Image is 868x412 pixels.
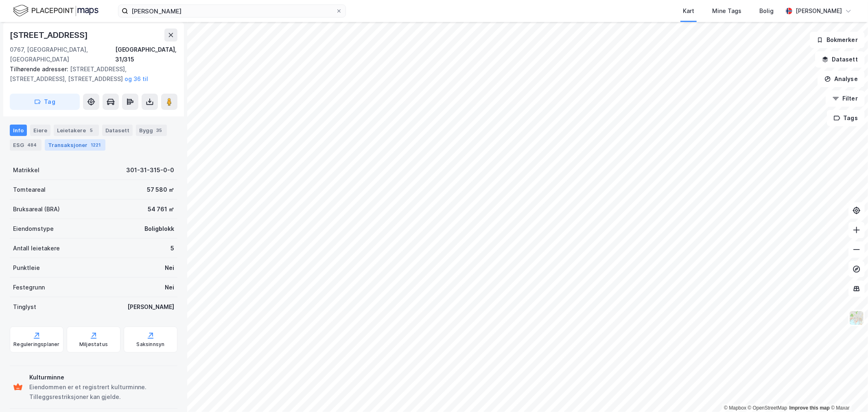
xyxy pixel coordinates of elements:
a: OpenStreetMap [748,405,787,411]
div: 54 761 ㎡ [148,204,174,214]
button: Bokmerker [810,32,865,48]
div: Kart [683,6,694,16]
button: Filter [826,90,865,107]
a: Mapbox [724,405,746,411]
div: Mine Tags [712,6,741,16]
div: Bruksareal (BRA) [13,204,60,214]
img: Z [849,310,864,326]
div: Matrikkel [13,165,39,175]
button: Tag [10,94,80,110]
div: Transaksjoner [45,139,105,151]
div: [PERSON_NAME] [796,6,842,16]
div: Tinglyst [13,302,36,312]
div: 484 [26,141,38,149]
input: Søk på adresse, matrikkel, gårdeiere, leietakere eller personer [128,5,336,17]
div: Reguleringsplaner [13,341,59,348]
div: Miljøstatus [79,341,108,348]
button: Analyse [818,71,865,87]
div: [PERSON_NAME] [127,302,174,312]
div: Eiendommen er et registrert kulturminne. Tilleggsrestriksjoner kan gjelde. [29,382,174,402]
div: Info [10,125,27,136]
div: Datasett [102,125,133,136]
div: 0767, [GEOGRAPHIC_DATA], [GEOGRAPHIC_DATA] [10,45,115,64]
div: 5 [87,126,96,134]
div: Eiere [30,125,50,136]
div: 1221 [89,141,102,149]
button: Tags [827,110,865,126]
div: Festegrunn [13,283,45,292]
div: Leietakere [54,125,99,136]
button: Datasett [815,51,865,68]
div: 57 580 ㎡ [147,185,174,195]
div: [STREET_ADDRESS], [STREET_ADDRESS], [STREET_ADDRESS] [10,64,171,84]
div: 35 [155,126,164,134]
div: 301-31-315-0-0 [126,165,174,175]
div: Nei [165,263,174,273]
div: Nei [165,283,174,292]
div: Boligblokk [144,224,174,234]
div: [STREET_ADDRESS] [10,28,90,42]
div: ESG [10,139,42,151]
div: Bolig [759,6,774,16]
iframe: Chat Widget [827,373,868,412]
div: Punktleie [13,263,40,273]
img: logo.f888ab2527a4732fd821a326f86c7f29.svg [13,4,98,18]
div: Saksinnsyn [137,341,165,348]
div: Antall leietakere [13,243,60,253]
div: Eiendomstype [13,224,54,234]
span: Tilhørende adresser: [10,66,70,72]
div: Tomteareal [13,185,46,195]
div: Bygg [136,125,167,136]
a: Improve this map [789,405,830,411]
div: Kulturminne [29,373,174,382]
div: 5 [171,243,174,253]
div: [GEOGRAPHIC_DATA], 31/315 [115,45,177,64]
